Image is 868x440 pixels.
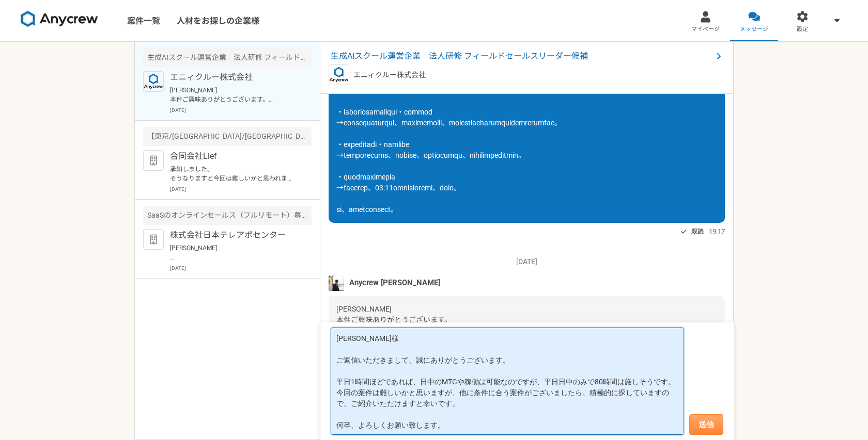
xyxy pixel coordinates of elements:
[336,305,667,356] span: [PERSON_NAME] 本件ご興味ありがとうございます。 こちら案件ですが、日中80h以上の稼働が必要な案件となります。平日日中の稼働は可能でしょうか？ そちら事前にお伺いできればかと考えて...
[170,106,312,114] p: [DATE]
[691,225,704,238] span: 既読
[143,206,312,225] div: SaaSのオンラインセールス（フルリモート）募集
[170,150,298,162] p: 合同会社Lief
[170,264,312,272] p: [DATE]
[329,64,349,85] img: logo_text_blue_01.png
[329,256,725,267] p: [DATE]
[331,328,684,435] textarea: [PERSON_NAME]様 ご返信いただきまして、誠にありがとうございます。 平日1時間ほどであれば、日中のMTGや稼働は可能なのですが、平日日中のみで80時間は厳しそうです。 今回の案件は難...
[21,11,98,27] img: 8DqYSo04kwAAAAASUVORK5CYII=
[143,127,312,146] div: 【東京/[GEOGRAPHIC_DATA]/[GEOGRAPHIC_DATA]】展示会スタッフ募集！時給2,000円！
[170,86,298,104] p: [PERSON_NAME] 本件ご興味ありがとうございます。 こちら案件ですが、日中80h以上の稼働が必要な案件となります。平日日中の稼働は可能でしょうか？ そちら事前にお伺いできればかと考えて...
[709,226,725,236] span: 19:17
[143,48,312,67] div: 生成AIスクール運営企業 法人研修 フィールドセールスリーダー候補
[170,71,298,84] p: エニィクルー株式会社
[329,275,344,291] img: tomoya_yamashita.jpeg
[797,25,808,34] span: 設定
[170,185,312,193] p: [DATE]
[691,25,720,34] span: マイページ
[143,71,164,92] img: logo_text_blue_01.png
[170,165,298,183] p: 承知しました。 そうなりますと今回は難しいかと思われますので別のご機会があればよろしくお願いします。
[170,243,298,262] p: [PERSON_NAME] お世話になっております。 ご返信いただきありがとうございます。 承知いたしました。 また機会がございましたらよろしくお願いいたします。
[170,229,298,241] p: 株式会社日本テレアポセンター
[349,277,440,288] span: Anycrew [PERSON_NAME]
[143,150,164,171] img: default_org_logo-42cde973f59100197ec2c8e796e4974ac8490bb5b08a0eb061ff975e4574aa76.png
[143,229,164,250] img: default_org_logo-42cde973f59100197ec2c8e796e4974ac8490bb5b08a0eb061ff975e4574aa76.png
[353,70,426,80] p: エニィクルー株式会社
[689,414,723,435] button: 送信
[740,25,768,34] span: メッセージ
[331,50,712,62] span: 生成AIスクール運営企業 法人研修 フィールドセールスリーダー候補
